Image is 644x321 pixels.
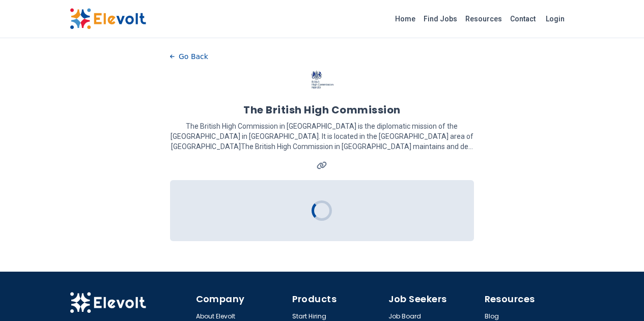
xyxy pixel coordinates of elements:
[196,292,286,306] h4: Company
[196,312,235,320] a: About Elevolt
[391,11,419,27] a: Home
[170,49,208,64] button: Go Back
[506,11,540,27] a: Contact
[388,292,479,306] h4: Job Seekers
[388,312,421,320] a: Job Board
[419,11,461,27] a: Find Jobs
[485,292,575,306] h4: Resources
[70,8,146,30] img: Elevolt
[306,64,337,95] img: The British High Commission
[292,312,326,320] a: Start Hiring
[461,11,506,27] a: Resources
[70,292,146,313] img: Elevolt
[312,200,332,221] div: Loading...
[485,312,499,320] a: Blog
[243,103,401,117] h1: The British High Commission
[540,9,571,29] a: Login
[170,121,474,152] p: The British High Commission in [GEOGRAPHIC_DATA] is the diplomatic mission of the [GEOGRAPHIC_DAT...
[292,292,382,306] h4: Products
